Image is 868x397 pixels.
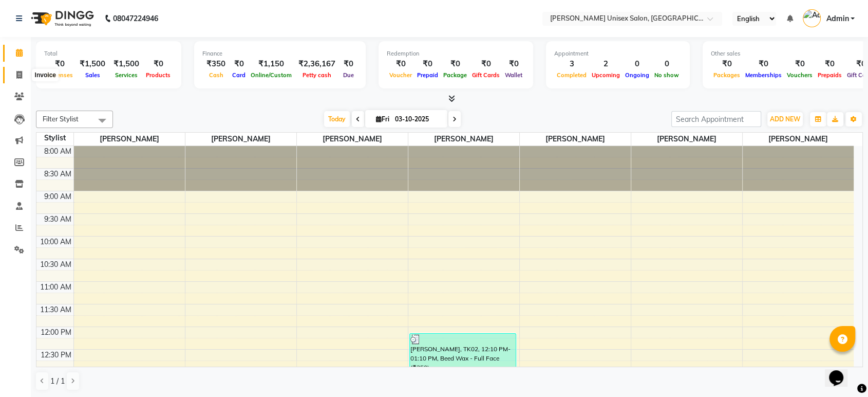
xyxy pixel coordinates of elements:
div: ₹1,150 [248,58,294,70]
span: 1 / 1 [50,376,65,387]
div: 9:30 AM [42,214,73,225]
div: ₹0 [143,58,173,70]
div: ₹0 [441,58,469,70]
span: Products [143,71,173,79]
span: ADD NEW [770,115,800,123]
span: [PERSON_NAME] [408,133,519,146]
span: [PERSON_NAME] [185,133,296,146]
span: Cash [206,71,226,79]
div: 12:30 PM [39,350,73,360]
div: ₹0 [44,58,76,70]
img: logo [26,4,97,33]
span: Wallet [502,71,525,79]
div: ₹0 [711,58,743,70]
div: ₹0 [230,58,248,70]
div: Stylist [36,133,73,143]
span: Completed [554,71,589,79]
div: 8:30 AM [42,169,73,179]
div: ₹0 [815,58,844,70]
span: Services [112,71,140,79]
span: Voucher [387,71,414,79]
div: 3 [554,58,589,70]
span: Petty cash [300,71,334,79]
input: 2025-10-03 [392,112,443,127]
div: ₹2,36,167 [294,58,339,70]
span: Today [324,111,350,127]
div: ₹0 [743,58,784,70]
div: 9:00 AM [42,191,73,202]
span: [PERSON_NAME] [74,133,185,146]
div: ₹0 [387,58,414,70]
span: Packages [711,71,743,79]
img: Admin [803,9,821,27]
span: [PERSON_NAME] [297,133,408,146]
div: 8:00 AM [42,146,73,157]
b: 08047224946 [113,4,158,33]
div: Redemption [387,49,525,58]
div: 10:00 AM [38,237,73,247]
span: Fri [373,115,392,123]
div: 12:00 PM [39,327,73,338]
span: Gift Cards [469,71,502,79]
div: 0 [652,58,682,70]
span: Sales [83,71,103,79]
span: Card [230,71,248,79]
div: Invoice [32,69,59,81]
span: Vouchers [784,71,815,79]
span: [PERSON_NAME] [631,133,742,146]
button: ADD NEW [767,112,803,127]
span: Prepaid [414,71,441,79]
div: 2 [589,58,622,70]
span: Ongoing [622,71,652,79]
span: Due [341,71,356,79]
iframe: chat widget [825,356,858,387]
div: 11:00 AM [38,282,73,293]
div: ₹0 [414,58,441,70]
div: ₹0 [469,58,502,70]
span: Admin [826,13,848,24]
div: ₹0 [784,58,815,70]
span: Package [441,71,469,79]
span: Memberships [743,71,784,79]
div: 11:30 AM [38,304,73,315]
div: Finance [202,49,357,58]
span: No show [652,71,682,79]
div: Appointment [554,49,682,58]
div: ₹1,500 [109,58,143,70]
div: Total [44,49,173,58]
div: ₹0 [339,58,357,70]
div: ₹1,500 [76,58,109,70]
span: [PERSON_NAME] [520,133,631,146]
div: ₹0 [502,58,525,70]
div: 10:30 AM [38,259,73,270]
span: Upcoming [589,71,622,79]
span: [PERSON_NAME] [743,133,854,146]
span: Prepaids [815,71,844,79]
div: ₹350 [202,58,230,70]
div: 0 [622,58,652,70]
span: Online/Custom [248,71,294,79]
span: Filter Stylist [43,115,79,123]
div: [PERSON_NAME], TK02, 12:10 PM-01:10 PM, Beed Wax - Full Face (₹350) [410,334,516,377]
input: Search Appointment [671,111,761,127]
